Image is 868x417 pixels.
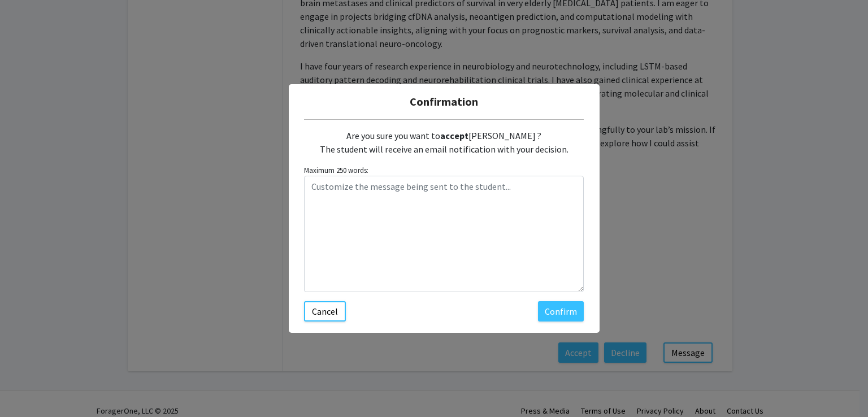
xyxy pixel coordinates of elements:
[538,301,584,322] button: Confirm
[298,93,591,110] h5: Confirmation
[304,301,346,322] button: Cancel
[8,366,48,409] iframe: Chat
[304,120,584,165] div: Are you sure you want to [PERSON_NAME] ? The student will receive an email notification with your...
[440,130,468,141] b: accept
[304,165,584,176] small: Maximum 250 words:
[304,176,584,292] textarea: Customize the message being sent to the student...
